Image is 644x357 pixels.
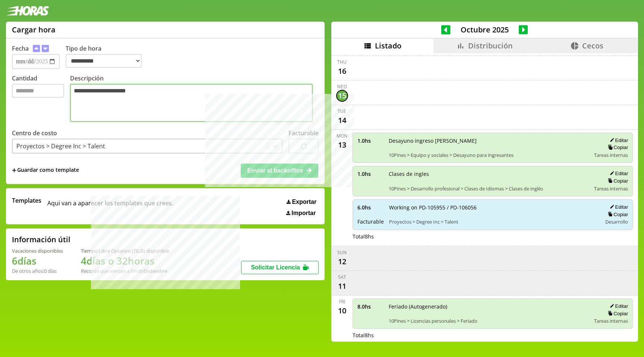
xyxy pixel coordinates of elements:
[337,83,347,90] div: Wed
[357,303,383,310] span: 8.0 hs
[339,298,345,305] div: Fri
[241,261,319,274] button: Solicitar Licencia
[336,139,348,151] div: 13
[607,204,628,210] button: Editar
[16,142,105,150] div: Proyectos > Degree Inc > Talent
[284,198,319,206] button: Exportar
[357,204,384,211] span: 6.0 hs
[81,268,169,274] div: Recordá que vencen a fin de
[12,84,64,98] input: Cantidad
[12,129,57,137] label: Centro de costo
[331,53,638,341] div: scrollable content
[12,247,63,254] div: Vacaciones disponibles
[353,233,633,240] div: Total 8 hs
[389,317,589,324] span: 10Pines > Licencias personales > Feriado
[357,137,383,144] span: 1.0 hs
[606,178,628,184] button: Copiar
[337,249,347,256] div: Sun
[143,268,167,274] b: Diciembre
[389,204,597,211] span: Working on PD-105955 / PD-106056
[607,303,628,309] button: Editar
[12,234,70,244] h2: Información útil
[12,166,16,174] span: +
[336,90,348,102] div: 15
[607,137,628,143] button: Editar
[66,44,148,69] label: Tipo de hora
[288,129,319,137] label: Facturable
[389,170,589,177] span: Clases de ingles
[291,210,316,217] span: Importar
[12,166,79,174] span: +Guardar como template
[247,167,303,174] span: Enviar al backoffice
[292,199,316,205] span: Exportar
[389,137,589,144] span: Desayuno ingreso [PERSON_NAME]
[70,74,319,124] label: Descripción
[12,254,63,268] h1: 6 días
[605,218,628,225] span: Desarrollo
[81,247,169,254] div: Tiempo Libre Optativo (TiLO) disponible
[338,274,346,280] div: Sat
[47,196,173,217] span: Aqui van a aparecer los templates que crees.
[594,317,628,324] span: Tareas internas
[357,218,384,225] span: Facturable
[594,185,628,192] span: Tareas internas
[12,25,56,35] h1: Cargar hora
[375,41,401,51] span: Listado
[336,256,348,268] div: 12
[451,25,519,35] span: Octubre 2025
[389,152,589,158] span: 10Pines > Equipo y sociales > Desayuno para ingresantes
[582,41,603,51] span: Cecos
[12,196,41,205] span: Templates
[336,305,348,317] div: 10
[241,164,318,178] button: Enviar al backoffice
[336,114,348,126] div: 14
[12,44,29,53] label: Fecha
[12,268,63,274] div: De otros años: 0 días
[338,108,346,114] div: Tue
[12,74,70,124] label: Cantidad
[606,144,628,151] button: Copiar
[251,264,300,271] span: Solicitar Licencia
[336,280,348,292] div: 11
[337,59,347,65] div: Thu
[606,310,628,317] button: Copiar
[389,185,589,192] span: 10Pines > Desarrollo profesional > Clases de Idiomas > Clases de inglés
[336,65,348,77] div: 16
[6,6,49,16] img: logotipo
[389,303,589,310] span: Feriado (Autogenerado)
[353,332,633,339] div: Total 8 hs
[70,84,313,122] textarea: Descripción
[468,41,513,51] span: Distribución
[607,170,628,177] button: Editar
[357,170,383,177] span: 1.0 hs
[81,254,169,268] h1: 4 días o 32 horas
[606,211,628,218] button: Copiar
[337,133,347,139] div: Mon
[594,152,628,158] span: Tareas internas
[66,54,142,68] select: Tipo de hora
[389,218,597,225] span: Proyectos > Degree Inc > Talent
